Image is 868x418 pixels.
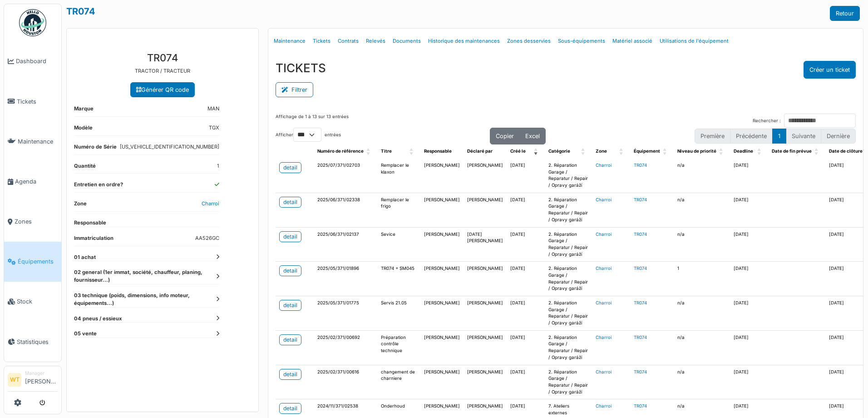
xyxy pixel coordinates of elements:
dd: 1 [217,162,219,170]
span: Titre [381,149,392,154]
span: Dashboard [16,57,58,65]
span: Déclaré par [467,149,493,154]
a: detail [279,231,301,242]
td: n/a [674,365,730,399]
td: 2. Réparation Garage / Reparatur / Repair / Opravy garáží [545,296,592,331]
td: 2025/06/371/02338 [314,193,377,227]
a: Charroi [596,369,612,374]
a: Statistiques [4,322,61,362]
td: [PERSON_NAME] [464,296,507,331]
a: TR074 [634,369,647,374]
td: [DATE] [730,227,768,262]
a: detail [279,403,301,414]
a: Agenda [4,161,61,201]
label: Rechercher : [753,118,781,124]
span: Copier [496,133,514,139]
span: Tickets [17,97,58,106]
a: Maintenance [270,30,309,52]
span: Catégorie [548,149,570,154]
div: detail [283,370,297,378]
td: [DATE] [507,296,545,331]
span: Numéro de référence [317,149,364,154]
a: Zones desservies [503,30,554,52]
a: TR074 [66,6,95,17]
button: Créer un ticket [804,61,856,79]
a: TR074 [634,232,647,237]
div: detail [283,164,297,172]
div: detail [283,404,297,413]
span: Titre: Activate to sort [409,144,415,159]
a: Utilisations de l'équipement [656,30,732,52]
select: Afficherentrées [293,128,321,142]
td: [DATE] [730,330,768,365]
span: Créé le: Activate to remove sorting [534,144,539,159]
td: [DATE] [507,330,545,365]
dt: Zone [74,200,87,211]
span: Excel [525,133,540,139]
td: [PERSON_NAME] [420,330,464,365]
td: Servis 21.05 [377,296,420,331]
td: [PERSON_NAME] [464,365,507,399]
span: Responsable [424,149,452,154]
a: Charroi [596,163,612,168]
a: detail [279,197,301,208]
td: TR074 + SM045 [377,262,420,296]
td: n/a [674,227,730,262]
td: 2. Réparation Garage / Reparatur / Repair / Opravy garáží [545,159,592,193]
td: [DATE] [730,262,768,296]
a: Générer QR code [130,82,195,97]
dt: 02 general (1er immat, société, chauffeur, planing, fournisseur...) [74,269,219,284]
td: 2. Réparation Garage / Reparatur / Repair / Opravy garáží [545,262,592,296]
span: Niveau de priorité [677,149,716,154]
td: Préparation contrôle technique [377,330,420,365]
a: Matériel associé [609,30,656,52]
li: [PERSON_NAME] [25,370,58,389]
span: Date de fin prévue [772,149,812,154]
a: Tickets [309,30,334,52]
dt: Numéro de Série [74,143,117,154]
td: [PERSON_NAME] [420,365,464,399]
dt: Marque [74,105,94,116]
span: Équipement: Activate to sort [663,144,668,159]
a: TR074 [634,266,647,271]
dt: 03 technique (poids, dimensions, info moteur, équipements...) [74,292,219,307]
a: Zones [4,202,61,242]
a: Contrats [334,30,362,52]
td: Remplacer le frigo [377,193,420,227]
span: Agenda [15,177,58,186]
dt: 01 achat [74,254,219,261]
td: 2025/05/371/01775 [314,296,377,331]
td: 2025/07/371/02703 [314,159,377,193]
td: 2. Réparation Garage / Reparatur / Repair / Opravy garáží [545,365,592,399]
td: 2025/02/371/00692 [314,330,377,365]
span: Équipements [18,257,58,266]
span: Zones [15,217,58,226]
dd: [US_VEHICLE_IDENTIFICATION_NUMBER] [120,143,219,151]
div: detail [283,267,297,275]
span: Deadline [734,149,753,154]
a: Charroi [202,200,219,207]
td: [PERSON_NAME] [464,330,507,365]
dd: AA526GC [195,234,219,242]
td: n/a [674,330,730,365]
span: Statistiques [17,338,58,346]
span: Équipement [634,149,660,154]
td: [DATE][PERSON_NAME] [464,227,507,262]
td: [DATE] [730,193,768,227]
a: Documents [389,30,424,52]
a: Maintenance [4,121,61,161]
td: n/a [674,296,730,331]
td: [PERSON_NAME] [420,227,464,262]
div: detail [283,336,297,344]
div: detail [283,233,297,241]
span: Date de fin prévue: Activate to sort [814,144,820,159]
td: [DATE] [730,159,768,193]
td: n/a [674,159,730,193]
td: [PERSON_NAME] [420,193,464,227]
span: Numéro de référence: Activate to sort [366,144,372,159]
a: TR074 [634,335,647,340]
td: [DATE] [730,365,768,399]
h3: TICKETS [276,61,326,75]
dt: 05 vente [74,330,219,338]
dd: TGX [209,124,219,132]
